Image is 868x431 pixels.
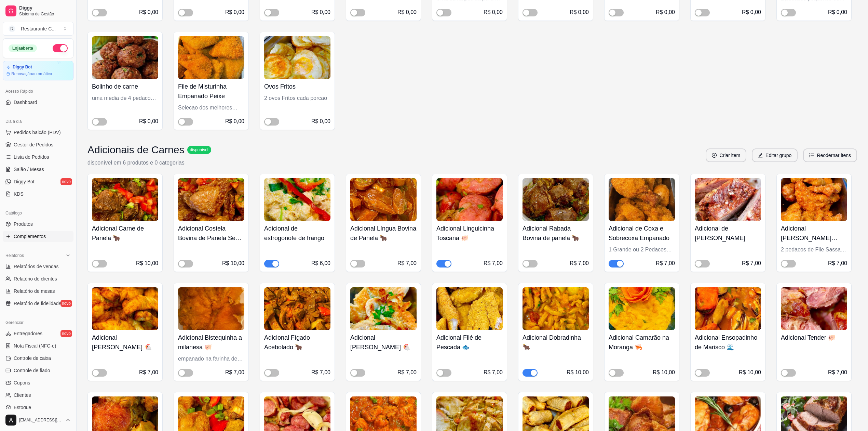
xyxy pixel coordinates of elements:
[311,117,330,126] div: R$ 0,00
[14,263,59,270] span: Relatórios de vendas
[264,94,330,102] div: 2 ovos Fritos cada porcao
[92,178,158,221] img: product-image
[178,287,244,330] img: product-image
[3,402,73,413] a: Estoque
[92,224,158,243] h4: Adicional Carne de Panela 🐂
[14,379,30,386] span: Cupons
[11,71,52,77] article: Renovação automática
[19,11,71,17] span: Sistema de Gestão
[139,368,158,377] div: R$ 7,00
[264,178,330,221] img: product-image
[781,178,847,221] img: product-image
[311,8,330,16] div: R$ 0,00
[14,191,24,197] span: KDS
[350,287,417,330] img: product-image
[609,178,675,221] img: product-image
[656,259,675,267] div: R$ 7,00
[350,224,417,243] h4: Adicional Língua Bovina de Panela 🐂
[3,139,73,150] a: Gestor de Pedidos
[695,178,761,221] img: product-image
[3,208,73,219] div: Catálogo
[14,404,31,411] span: Estoque
[397,259,417,267] div: R$ 7,00
[9,44,37,52] div: Loja aberta
[14,392,31,399] span: Clientes
[609,333,675,352] h4: Adicional Camarão na Moranga 🦐
[178,36,244,79] img: product-image
[225,8,244,16] div: R$ 0,00
[92,333,158,352] h4: Adicional [PERSON_NAME] 🐔
[828,368,847,377] div: R$ 7,00
[19,5,71,11] span: Diggy
[803,148,857,162] button: ordered-listReodernar itens
[136,259,158,267] div: R$ 10,00
[3,317,73,328] div: Gerenciar
[14,300,61,307] span: Relatório de fidelidade
[3,127,73,138] button: Pedidos balcão (PDV)
[653,368,675,377] div: R$ 10,00
[178,82,244,101] h4: File de Misturinha Empanado Peixe
[178,355,244,363] div: empanado na farinha de rosca
[742,259,761,267] div: R$ 7,00
[350,333,417,352] h4: Adicional [PERSON_NAME] 🐔
[311,259,330,267] div: R$ 6,00
[523,333,589,352] h4: Adicional Dobradinha 🐂
[14,141,53,148] span: Gestor de Pedidos
[781,333,847,342] h4: Adicional Tender 🐖
[781,287,847,330] img: product-image
[264,287,330,330] img: product-image
[178,333,244,352] h4: Adicional Bistequinha a milanesa 🐖
[3,390,73,401] a: Clientes
[3,152,73,162] a: Lista de Pedidos
[656,8,675,16] div: R$ 0,00
[828,259,847,267] div: R$ 7,00
[436,287,503,330] img: product-image
[264,36,330,79] img: product-image
[828,8,847,16] div: R$ 0,00
[436,178,503,221] img: product-image
[484,8,503,16] div: R$ 0,00
[3,176,73,187] a: Diggy Botnovo
[3,328,73,339] a: Entregadoresnovo
[3,286,73,297] a: Relatório de mesas
[781,224,847,243] h4: Adicional [PERSON_NAME] crocante
[178,104,244,112] div: Selecao dos melhores peixes Empanado sem espinha melhor que o file de pescada
[9,25,15,32] span: R
[3,231,73,242] a: Complementos
[3,22,73,36] button: Select a team
[484,368,503,377] div: R$ 7,00
[139,117,158,126] div: R$ 0,00
[3,412,73,428] button: [EMAIL_ADDRESS][DOMAIN_NAME]
[695,224,761,243] h4: Adicional de [PERSON_NAME]
[752,148,798,162] button: editEditar grupo
[21,25,56,32] div: Restaurante C ...
[3,219,73,230] a: Produtos
[14,367,50,374] span: Controle de fiado
[3,261,73,272] a: Relatórios de vendas
[14,342,56,349] span: Nota Fiscal (NFC-e)
[523,178,589,221] img: product-image
[609,246,675,254] div: 1 Grande ou 2 Pedacos pequenos empanado na farinha Panko
[3,86,73,97] div: Acesso Rápido
[264,82,330,91] h4: Ovos Fritos
[178,224,244,243] h4: Adicional Costela Bovina de Panela Sem osso 🐂
[567,368,589,377] div: R$ 10,00
[225,117,244,126] div: R$ 0,00
[3,97,73,108] a: Dashboard
[92,94,158,102] div: uma media de 4 pedacos a porcao
[92,36,158,79] img: product-image
[92,82,158,91] h4: Bolinho de carne
[695,287,761,330] img: product-image
[19,417,63,423] span: [EMAIL_ADDRESS][DOMAIN_NAME]
[222,259,244,267] div: R$ 10,00
[695,333,761,352] h4: Adicional Ensopadinho de Marisco 🌊
[178,178,244,221] img: product-image
[3,3,73,19] a: DiggySistema de Gestão
[189,147,210,153] span: disponível
[225,368,244,377] div: R$ 7,00
[3,365,73,376] a: Controle de fiado
[3,340,73,351] a: Nota Fiscal (NFC-e)
[570,8,589,16] div: R$ 0,00
[3,61,73,80] a: Diggy BotRenovaçãoautomática
[87,144,185,156] h3: Adicionais de Carnes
